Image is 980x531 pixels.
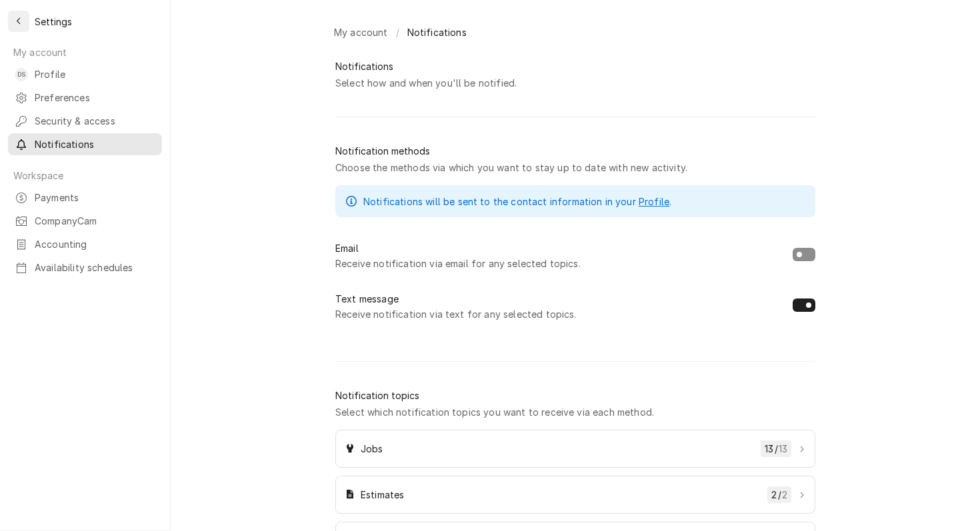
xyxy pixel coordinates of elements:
span: Payments [35,191,155,205]
span: Estimates [361,488,762,502]
a: Jobs13/13 [335,430,815,468]
div: Select which notification topics you want to receive via each method. [335,405,654,419]
a: Notifications [8,133,162,155]
span: Notifications [407,25,467,39]
div: Notification topics [335,388,419,402]
span: Accounting [35,237,155,251]
label: Text message [335,292,399,306]
span: Jobs [361,442,755,456]
span: CompanyCam [35,214,155,228]
div: / [767,486,791,503]
div: Notification methods [335,144,430,158]
a: Notifications [402,21,472,43]
span: Notifications [35,137,155,151]
label: Email [335,241,359,255]
a: CompanyCam [8,210,162,232]
span: Receive notification via email for any selected topics. [335,257,785,270]
div: Choose the methods via which you want to stay up to date with new activity. [335,161,687,175]
span: Profile [35,67,155,81]
div: 13 [779,442,787,456]
div: / [761,440,791,457]
div: DS [15,68,28,81]
a: Estimates2/2 [335,476,815,514]
div: David Silvestre's Avatar [15,68,28,81]
span: Preferences [35,91,155,105]
div: Select how and when you'll be notified. [335,76,517,90]
span: Settings [35,15,72,29]
a: Availability schedules [8,257,162,278]
p: Notifications will be sent to the contact information in your . [363,195,671,209]
span: / [396,25,399,39]
span: 13 [765,442,773,456]
div: 2 [782,488,787,502]
a: Accounting [8,233,162,255]
span: Receive notification via text for any selected topics. [335,307,785,321]
a: Payments [8,187,162,209]
button: Back to previous page [8,11,29,32]
span: 2 [771,488,777,502]
a: DSDavid Silvestre's AvatarProfile [8,63,162,85]
a: Security & access [8,110,162,132]
a: Profile [639,196,669,207]
a: Preferences [8,87,162,109]
span: Security & access [35,114,155,128]
div: Notifications [335,59,393,73]
span: Availability schedules [35,261,155,274]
